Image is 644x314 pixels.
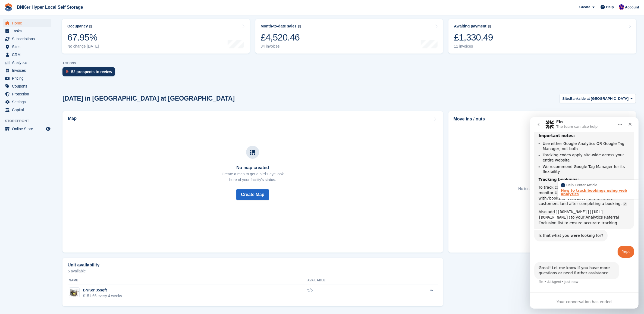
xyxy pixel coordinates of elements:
[12,59,45,66] span: Analytics
[62,67,118,79] a: 52 prospects to review
[66,70,68,73] img: prospect-51fa495bee0391a8d652442698ab0144808aea92771e9ea1ae160a38d050c398.svg
[3,35,51,43] a: menu
[454,44,493,49] div: 11 invoices
[12,27,45,35] span: Tasks
[13,35,100,45] li: Tracking codes apply site-wide across your entire website
[619,4,624,10] img: David Fricker
[88,129,104,141] div: Yep.
[448,19,636,54] a: Awaiting payment £1,330.49 11 invoices
[3,82,51,90] a: menu
[261,44,301,49] div: 34 invoices
[307,276,388,285] th: Available
[9,68,100,89] div: To track conversions, set up your analytics to monitor URLs beginning with - this is where custom...
[261,32,301,43] div: £4,520.46
[563,96,570,101] span: Site:
[4,113,78,125] div: Is that what you were looking for?
[83,293,122,299] div: £151.66 every 4 weeks
[4,129,104,145] div: David says…
[530,117,639,309] iframe: Intercom live chat
[606,4,614,10] span: Help
[45,126,51,132] a: Preview store
[9,116,73,121] div: Is that what you were looking for?
[12,90,45,98] span: Protection
[222,171,284,183] p: Create a map to get a bird's eye look here of your facility's status.
[62,19,250,54] a: Occupancy 67.95% No change [DATE]
[15,3,85,12] a: BNKer Hyper Local Self Storage
[454,32,493,43] div: £1,330.49
[3,51,51,58] a: menu
[570,96,629,101] span: Bankside at [GEOGRAPHIC_DATA]
[4,145,89,162] div: Great! Let me know if you have more questions or need further assistance.Fin • AI Agent• Just now
[67,44,99,49] div: No change [DATE]
[13,24,100,34] li: Use either Google Analytics OR Google Tag Manager, not both
[9,92,100,109] div: Also add to your Analytics Referral Exclusion list to ensure accurate tracking.
[12,67,45,74] span: Invoices
[12,125,45,133] span: Online Store
[71,70,112,74] div: 52 prospects to review
[560,94,636,103] button: Site: Bankside at [GEOGRAPHIC_DATA]
[3,74,51,82] a: menu
[12,43,45,51] span: Sites
[3,98,51,106] a: menu
[3,27,51,35] a: menu
[4,113,104,129] div: Fin says…
[93,85,97,89] a: Source reference 5157421:
[9,92,73,103] code: [[DOMAIN_NAME]]([URL][DOMAIN_NAME])
[31,71,110,79] div: How to track bookings using web analytics
[83,287,122,293] div: BNKer 35sqft
[12,98,45,106] span: Settings
[9,16,45,21] b: Important notes:
[454,24,486,29] div: Awaiting payment
[298,25,301,28] img: icon-info-grey-7440780725fd019a000dd9b08b2336e03edf1995a4989e88bcd33f0948082b44.svg
[4,3,12,11] img: stora-icon-8386f47178a22dfd0bd8f6a31ec36ba5ce8667c1dd55bd0f319d3a0aa187defe.svg
[68,263,99,268] h2: Unit availability
[12,19,45,27] span: Home
[62,61,636,65] p: ACTIONS
[62,95,235,102] h2: [DATE] in [GEOGRAPHIC_DATA] at [GEOGRAPHIC_DATA]
[68,269,438,273] p: 5 available
[5,118,54,124] span: Storefront
[12,51,45,58] span: CRM
[62,111,443,253] a: Map No map created Create a map to get a bird's eye lookhere of your facility's status. Create Map
[307,285,388,302] td: 5/5
[92,132,100,137] div: Yep.
[13,47,100,57] li: We recommend Google Tag Manager for its flexibility
[12,74,45,82] span: Pricing
[32,67,34,69] img: App Logo
[3,125,51,133] a: menu
[12,35,45,43] span: Subscriptions
[12,106,45,114] span: Capital
[12,82,45,90] span: Coupons
[9,60,49,64] b: Tracking bookings:
[9,163,48,166] div: Fin • AI Agent • Just now
[255,19,443,54] a: Month-to-date sales £4,520.46 34 invoices
[89,25,92,28] img: icon-info-grey-7440780725fd019a000dd9b08b2336e03edf1995a4989e88bcd33f0948082b44.svg
[579,4,590,10] span: Create
[69,288,79,298] img: 35%20sqft%20Storage%20Unit%20(1).png
[4,145,104,174] div: Fin says…
[222,165,284,170] h3: No map created
[3,67,51,74] a: menu
[488,25,491,28] img: icon-info-grey-7440780725fd019a000dd9b08b2336e03edf1995a4989e88bcd33f0948082b44.svg
[3,19,51,27] a: menu
[3,43,51,51] a: menu
[518,186,566,192] div: No tenants moving in or out.
[261,24,297,29] div: Month-to-date sales
[67,24,88,29] div: Occupancy
[17,79,56,84] code: /booking_complete
[625,5,639,10] span: Account
[236,189,269,200] button: Create Map
[454,116,631,122] h2: Move ins / outs
[3,59,51,66] a: menu
[250,150,255,155] img: map-icn-33ee37083ee616e46c38cad1a60f524a97daa1e2b2c8c0bc3eb3415660979fc1.svg
[68,276,307,285] th: Name
[9,148,85,159] div: Great! Let me know if you have more questions or need further assistance.
[67,32,99,43] div: 67.95%
[3,90,51,98] a: menu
